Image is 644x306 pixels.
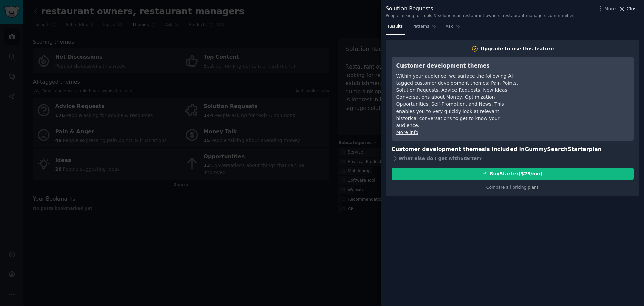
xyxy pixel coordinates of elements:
[396,130,418,135] a: More info
[412,24,429,30] span: Patterns
[597,5,616,12] button: More
[490,170,542,177] div: Buy Starter ($ 29 /mo )
[386,13,574,19] div: People asking for tools & solutions in restaurant owners, restaurant managers communities
[392,168,634,180] button: BuyStarter($29/mo)
[446,24,453,30] span: Ask
[396,62,519,70] h3: Customer development themes
[604,5,616,12] span: More
[525,146,589,152] span: GummySearch Starter
[528,62,629,112] iframe: YouTube video player
[627,5,639,12] span: Close
[396,73,519,129] div: Within your audience, we surface the following AI-tagged customer development themes: Pain Points...
[618,5,639,12] button: Close
[388,24,403,30] span: Results
[386,21,405,35] a: Results
[386,5,574,13] div: Solution Requests
[443,21,463,35] a: Ask
[486,185,539,190] a: Compare all pricing plans
[481,45,554,52] div: Upgrade to use this feature
[392,145,634,154] h3: Customer development themes is included in plan
[410,21,438,35] a: Patterns
[392,154,634,163] div: What else do I get with Starter ?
